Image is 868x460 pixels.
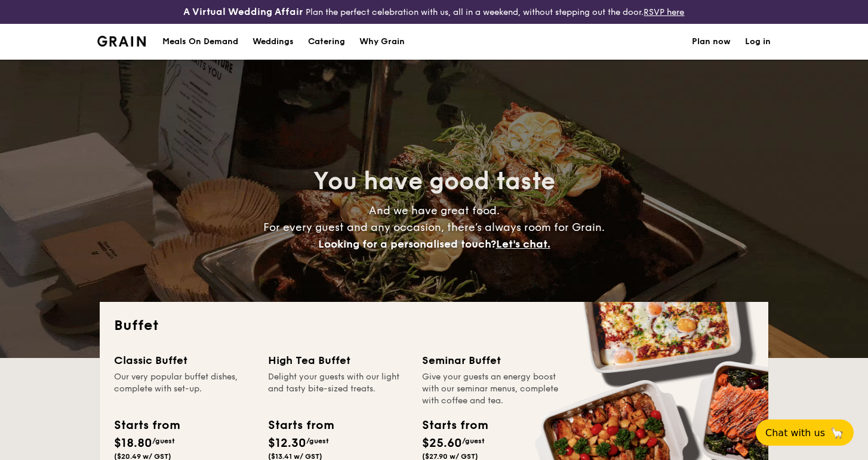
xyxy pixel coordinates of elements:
[114,416,179,434] div: Starts from
[745,24,771,60] a: Log in
[313,167,555,196] span: You have good taste
[114,352,254,369] div: Classic Buffet
[268,416,333,434] div: Starts from
[830,426,844,440] span: 🦙
[301,24,352,60] a: Catering
[422,371,562,407] div: Give your guests an energy boost with our seminar menus, complete with coffee and tea.
[765,427,825,439] span: Chat with us
[97,36,146,47] a: Logotype
[422,352,562,369] div: Seminar Buffet
[263,204,605,251] span: And we have great food. For every guest and any occasion, there’s always room for Grain.
[253,24,294,60] div: Weddings
[462,437,485,445] span: /guest
[308,24,345,60] h1: Catering
[268,352,408,369] div: High Tea Buffet
[114,436,152,450] span: $18.80
[306,437,329,445] span: /guest
[352,24,412,60] a: Why Grain
[155,24,245,60] a: Meals On Demand
[114,316,754,335] h2: Buffet
[152,437,175,445] span: /guest
[318,237,496,251] span: Looking for a personalised touch?
[359,24,405,60] div: Why Grain
[422,416,487,434] div: Starts from
[114,371,254,407] div: Our very popular buffet dishes, complete with set-up.
[422,436,462,450] span: $25.60
[692,24,731,60] a: Plan now
[162,24,238,60] div: Meals On Demand
[183,5,303,19] h4: A Virtual Wedding Affair
[245,24,301,60] a: Weddings
[756,419,854,446] button: Chat with us🦙
[644,7,684,17] a: RSVP here
[144,5,723,19] div: Plan the perfect celebration with us, all in a weekend, without stepping out the door.
[496,237,550,251] span: Let's chat.
[268,371,408,407] div: Delight your guests with our light and tasty bite-sized treats.
[97,36,146,47] img: Grain
[268,436,306,450] span: $12.30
